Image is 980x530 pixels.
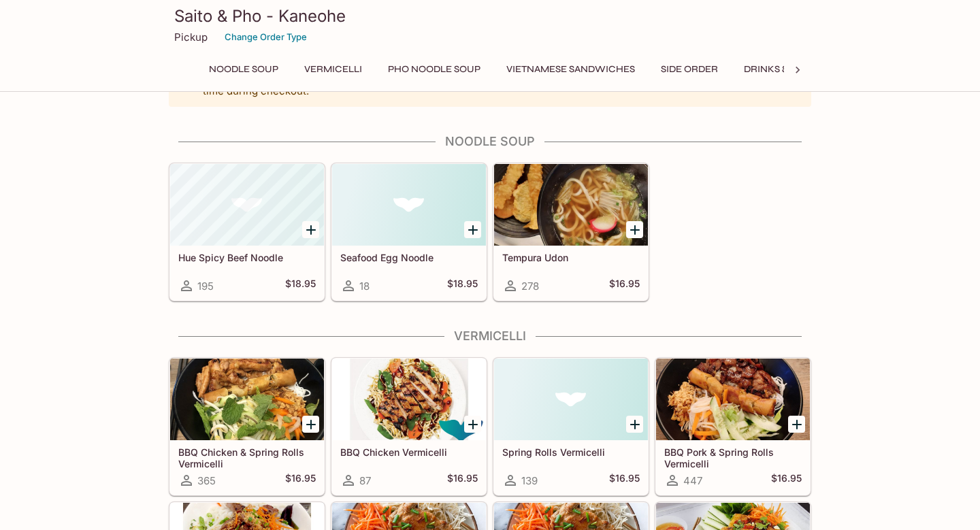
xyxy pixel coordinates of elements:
a: BBQ Pork & Spring Rolls Vermicelli447$16.95 [655,358,811,495]
span: 18 [359,280,370,293]
button: Vietnamese Sandwiches [499,60,642,79]
h5: BBQ Chicken & Spring Rolls Vermicelli [178,446,316,469]
span: 195 [197,280,214,293]
a: Spring Rolls Vermicelli139$16.95 [493,358,649,495]
div: BBQ Pork & Spring Rolls Vermicelli [656,359,810,440]
a: Tempura Udon278$16.95 [493,163,649,301]
div: BBQ Chicken & Spring Rolls Vermicelli [170,359,324,440]
h3: Saito & Pho - Kaneohe [174,5,806,27]
h5: Spring Rolls Vermicelli [502,446,640,458]
button: Noodle Soup [201,60,286,79]
h4: Noodle Soup [169,134,811,149]
button: Add Tempura Udon [626,221,643,238]
h5: BBQ Chicken Vermicelli [340,446,478,458]
button: Change Order Type [218,27,313,48]
span: 278 [521,280,539,293]
h5: Seafood Egg Noodle [340,252,478,263]
button: Add BBQ Chicken Vermicelli [464,416,481,433]
h4: Vermicelli [169,329,811,344]
button: Add BBQ Pork & Spring Rolls Vermicelli [788,416,805,433]
button: Vermicelli [297,60,370,79]
div: Spring Rolls Vermicelli [494,359,648,440]
div: BBQ Chicken Vermicelli [332,359,486,440]
button: Drinks & Desserts [736,60,845,79]
a: BBQ Chicken Vermicelli87$16.95 [331,358,487,495]
a: BBQ Chicken & Spring Rolls Vermicelli365$16.95 [169,358,325,495]
h5: $16.95 [771,472,802,488]
h5: $16.95 [447,472,478,488]
span: 87 [359,474,371,487]
h5: BBQ Pork & Spring Rolls Vermicelli [664,446,802,469]
div: Tempura Udon [494,164,648,246]
h5: $18.95 [285,278,316,294]
h5: Hue Spicy Beef Noodle [178,252,316,263]
h5: $16.95 [609,278,640,294]
button: Add Seafood Egg Noodle [464,221,481,238]
button: Pho Noodle Soup [380,60,488,79]
h5: $16.95 [285,472,316,488]
button: Side Order [653,60,725,79]
button: Add Spring Rolls Vermicelli [626,416,643,433]
button: Add Hue Spicy Beef Noodle [302,221,319,238]
div: Seafood Egg Noodle [332,164,486,246]
div: Hue Spicy Beef Noodle [170,164,324,246]
a: Hue Spicy Beef Noodle195$18.95 [169,163,325,301]
span: 365 [197,474,216,487]
button: Add BBQ Chicken & Spring Rolls Vermicelli [302,416,319,433]
p: Pickup [174,31,208,44]
span: 139 [521,474,538,487]
h5: Tempura Udon [502,252,640,263]
span: 447 [683,474,702,487]
a: Seafood Egg Noodle18$18.95 [331,163,487,301]
h5: $18.95 [447,278,478,294]
h5: $16.95 [609,472,640,488]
